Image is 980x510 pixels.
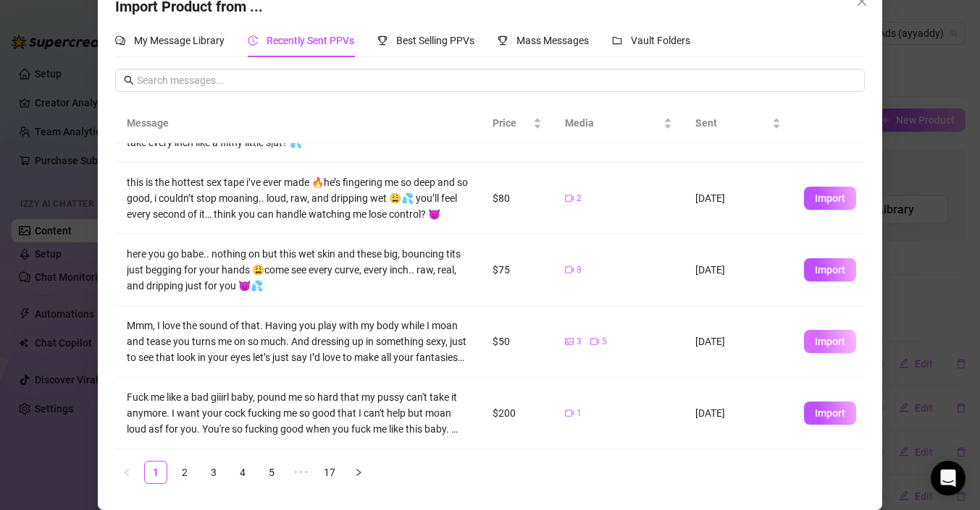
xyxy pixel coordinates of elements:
[684,163,792,234] td: [DATE]
[289,461,312,484] span: •••
[319,462,340,483] a: 17
[684,378,792,449] td: [DATE]
[565,409,574,417] span: video-camera
[481,163,553,234] td: $80
[631,35,690,46] span: Vault Folders
[203,462,225,483] a: 3
[684,306,792,378] td: [DATE]
[137,72,855,88] input: Search messages...
[248,35,258,46] span: history
[565,194,574,203] span: video-camera
[481,103,553,143] th: Price
[347,461,370,484] button: right
[145,462,167,483] a: 1
[565,115,661,131] span: Media
[684,103,792,143] th: Sent
[174,462,196,483] a: 2
[577,335,582,349] span: 3
[134,35,225,46] span: My Message Library
[261,462,282,483] a: 5
[347,461,370,484] li: Next Page
[577,407,582,420] span: 1
[318,461,341,484] li: 17
[260,461,283,484] li: 5
[377,35,388,46] span: trophy
[115,35,125,46] span: comment
[695,115,769,131] span: Sent
[590,337,599,346] span: video-camera
[289,461,312,484] li: Next 5 Pages
[396,35,474,46] span: Best Selling PPVs
[144,461,167,484] li: 1
[684,234,792,306] td: [DATE]
[127,174,469,222] div: this is the hottest sex tape i’ve ever made 🔥he’s fingering me so deep and so good, i couldn’t st...
[232,462,254,483] a: 4
[577,263,582,277] span: 3
[565,265,574,274] span: video-camera
[577,192,582,205] span: 2
[804,330,856,353] button: Import
[815,336,845,347] span: Import
[516,35,589,46] span: Mass Messages
[127,389,469,437] div: Fuck me like a bad giiirl baby, pound me so hard that my pussy can't take it anymore. I want your...
[815,407,845,419] span: Import
[565,337,574,346] span: picture
[804,401,856,425] button: Import
[115,461,138,484] li: Previous Page
[202,461,225,484] li: 3
[481,234,553,306] td: $75
[124,75,134,85] span: search
[815,192,845,204] span: Import
[553,103,684,143] th: Media
[804,258,856,281] button: Import
[115,103,480,143] th: Message
[481,378,553,449] td: $200
[481,306,553,378] td: $50
[931,461,966,496] div: Open Intercom Messenger
[354,468,363,477] span: right
[493,115,530,131] span: Price
[612,35,622,46] span: folder
[267,35,354,46] span: Recently Sent PPVs
[231,461,254,484] li: 4
[804,187,856,210] button: Import
[122,468,131,477] span: left
[173,461,196,484] li: 2
[127,318,469,365] div: Mmm, I love the sound of that. Having you play with my body while I moan and tease you turns me o...
[127,246,469,294] div: here you go babe.. nothing on but this wet skin and these big, bouncing tits just begging for you...
[498,35,508,46] span: trophy
[815,264,845,276] span: Import
[602,335,607,349] span: 5
[115,461,138,484] button: left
